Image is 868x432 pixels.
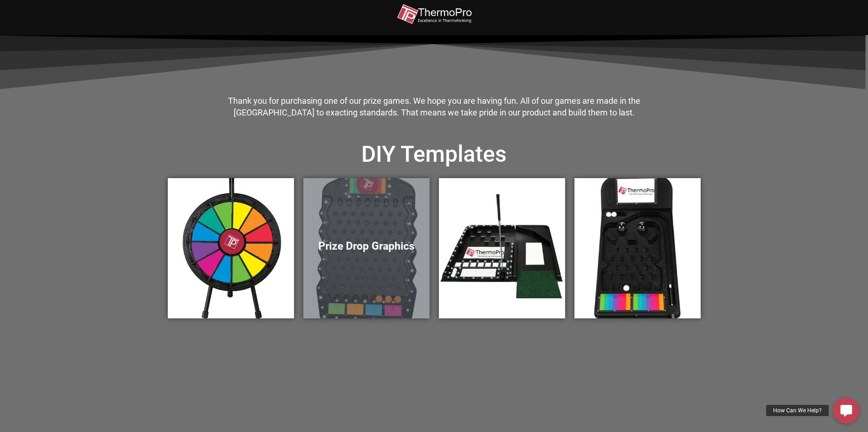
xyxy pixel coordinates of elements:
h2: DIY Templates [168,140,701,169]
img: thermopro-logo-non-iso [397,4,472,25]
a: Prize Drop Graphics [303,178,430,318]
div: How Can We Help? [766,405,829,416]
h5: Prize Drop Graphics [313,240,420,253]
div: Thank you for purchasing one of our prize games. We hope you are having fun. All of our games are... [221,95,647,119]
a: How Can We Help? [833,397,859,424]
